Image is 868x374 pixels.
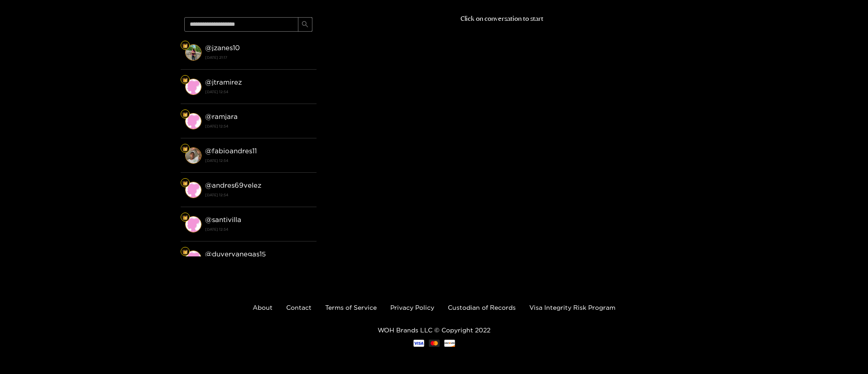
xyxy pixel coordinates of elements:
strong: @ ramjara [205,113,238,120]
img: Fan Level [182,77,188,83]
img: Fan Level [182,180,188,186]
img: Fan Level [182,112,188,117]
strong: @ jtramirez [205,78,242,86]
span: search [302,21,308,28]
img: Fan Level [182,146,188,151]
img: conversation [185,251,201,267]
strong: [DATE] 12:54 [205,122,312,130]
strong: [DATE] 12:54 [205,156,312,165]
img: Fan Level [182,215,188,220]
img: Fan Level [182,249,188,255]
img: Fan Level [182,43,188,48]
strong: [DATE] 21:17 [205,53,312,62]
strong: [DATE] 12:54 [205,191,312,199]
a: Privacy Policy [390,304,434,311]
strong: @ fabioandres11 [205,147,257,155]
a: Contact [286,304,312,311]
strong: @ jzanes10 [205,44,240,52]
img: conversation [185,113,201,129]
img: conversation [185,147,201,164]
img: conversation [185,216,201,232]
a: About [253,304,273,311]
a: Terms of Service [325,304,377,311]
img: conversation [185,79,201,95]
p: Click on conversation to start [317,14,688,24]
button: search [298,17,312,32]
strong: [DATE] 12:54 [205,88,312,96]
a: Visa Integrity Risk Program [529,304,615,311]
strong: @ duvervanegas15 [205,250,266,258]
strong: [DATE] 12:54 [205,225,312,233]
img: conversation [185,44,201,61]
img: conversation [185,182,201,198]
a: Custodian of Records [448,304,516,311]
strong: @ santivilla [205,216,241,223]
strong: @ andres69velez [205,181,261,189]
